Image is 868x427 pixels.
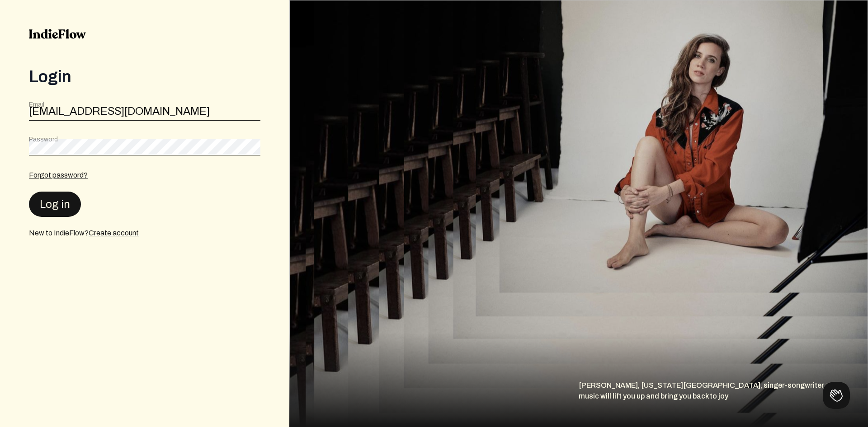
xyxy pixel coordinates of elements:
[29,29,86,39] img: indieflow-logo-black.svg
[29,171,88,179] a: Forgot password?
[89,229,139,237] a: Create account
[29,135,58,144] label: Password
[823,382,850,409] iframe: Toggle Customer Support
[29,100,44,109] label: Email
[579,380,868,427] div: [PERSON_NAME], [US_STATE][GEOGRAPHIC_DATA], singer-songwriter, who's music will lift you up and b...
[29,228,260,239] div: New to IndieFlow?
[29,192,81,217] button: Log in
[29,68,260,86] div: Login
